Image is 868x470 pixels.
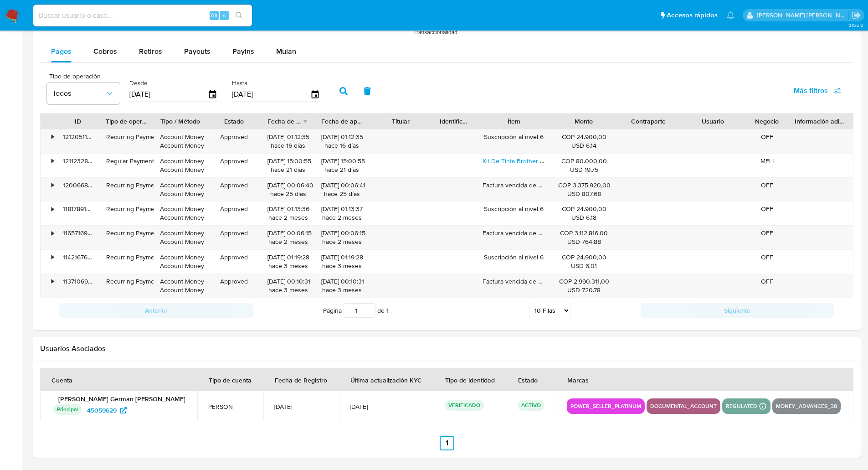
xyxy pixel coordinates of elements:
span: 3.155.0 [848,21,863,29]
a: Salir [852,10,861,20]
a: Notificaciones [727,11,734,19]
input: Buscar usuario o caso... [33,10,252,21]
span: Accesos rápidos [667,10,718,20]
span: s [223,11,226,20]
p: eduardo.gimenez@mercadolibre.com [757,11,849,20]
button: search-icon [230,9,248,22]
h2: Usuarios Asociados [40,344,853,353]
span: Alt [211,11,218,20]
